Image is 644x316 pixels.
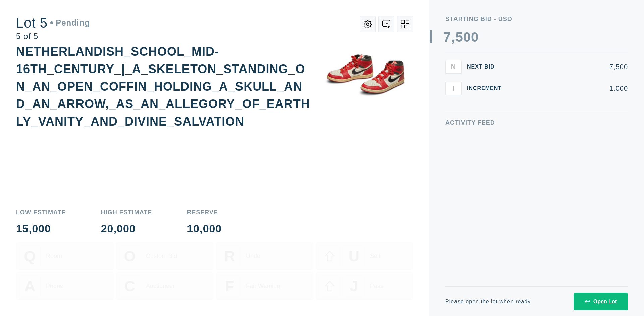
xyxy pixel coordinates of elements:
div: 15,000 [16,223,66,234]
div: Pending [50,19,90,27]
div: 7 [443,30,451,44]
div: Reserve [187,209,222,215]
div: Next Bid [467,64,507,70]
div: 10,000 [187,223,222,234]
div: 5 [455,30,463,44]
div: 1,000 [513,85,628,92]
span: I [452,84,454,92]
div: , [451,30,455,165]
div: Please open the lot when ready [445,299,531,304]
div: 0 [471,30,479,44]
div: Lot 5 [16,16,90,30]
button: N [445,60,462,74]
span: N [451,63,456,71]
div: Low Estimate [16,209,66,215]
div: 20,000 [101,223,152,234]
div: High Estimate [101,209,152,215]
div: Open Lot [585,299,617,305]
div: 0 [463,30,471,44]
div: Activity Feed [445,120,628,126]
div: 5 of 5 [16,32,90,40]
div: NETHERLANDISH_SCHOOL_MID-16TH_CENTURY_|_A_SKELETON_STANDING_ON_AN_OPEN_COFFIN_HOLDING_A_SKULL_AND... [16,45,310,128]
button: I [445,82,462,95]
div: Increment [467,86,507,91]
button: Open Lot [574,293,628,310]
div: Starting Bid - USD [445,16,628,22]
div: 7,500 [513,63,628,70]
